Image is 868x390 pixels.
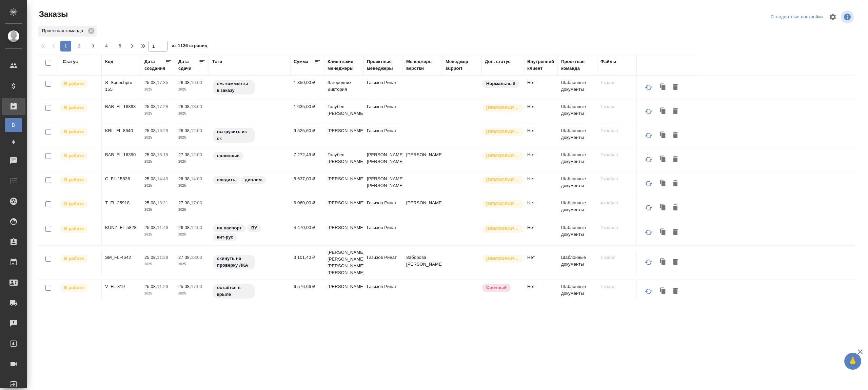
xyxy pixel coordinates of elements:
p: 2 файла [600,224,633,231]
p: 2025 [144,290,172,297]
p: 26.08, [178,80,191,85]
p: 2025 [178,290,205,297]
p: KUNZ_FL-5828 [105,224,138,231]
button: Обновить [640,200,657,216]
button: Удалить [670,129,681,142]
button: Удалить [670,81,681,94]
p: Срочный [486,284,507,291]
p: [PERSON_NAME] [406,200,439,206]
button: Удалить [670,226,681,239]
button: 2 [74,41,85,52]
p: 2025 [178,206,205,213]
p: 18:00 [191,255,202,260]
td: Шаблонные документы [558,251,597,274]
p: 2025 [178,110,205,117]
p: 27.08, [178,255,191,260]
p: 25.08, [144,284,157,289]
div: Выставляется автоматически для первых 3 заказов нового контактного лица. Особое внимание [481,151,520,161]
div: Выставляется автоматически для первых 3 заказов нового контактного лица. Особое внимание [481,200,520,209]
p: 25.08, [144,200,157,205]
p: [DEMOGRAPHIC_DATA] [486,255,520,262]
div: Выставляет ПМ после принятия заказа от КМа [59,283,98,292]
p: В работе [64,284,84,291]
p: 15:15 [157,152,168,157]
div: Сумма [294,58,308,65]
td: 9 525,60 ₽ [290,124,324,148]
p: 1 файл [600,283,633,290]
p: диплом [245,177,262,183]
p: 2025 [144,206,172,213]
td: Шаблонные документы [558,100,597,124]
td: [PERSON_NAME] [324,124,363,148]
p: 26.08, [178,176,191,181]
p: 2025 [178,134,205,141]
p: 2 файла [600,151,633,158]
p: 12:00 [191,128,202,133]
button: Обновить [640,283,657,300]
span: Посмотреть информацию [841,11,855,23]
td: Голубев [PERSON_NAME] [324,100,363,124]
td: 7 272,49 ₽ [290,148,324,172]
span: 2 [74,43,85,49]
p: 14:00 [191,176,202,181]
p: 25.08, [144,255,157,260]
td: [PERSON_NAME] [PERSON_NAME] [363,172,403,196]
p: ин.паспорт [217,225,242,231]
p: T_FL-25918 [105,200,138,206]
div: Менеджеры верстки [406,58,439,72]
button: Клонировать [657,256,670,269]
td: 5 637,00 ₽ [290,172,324,196]
p: 25.08, [178,284,191,289]
button: Клонировать [657,81,670,94]
p: SM_FL-4642 [105,254,138,261]
td: Голубев [PERSON_NAME] [324,148,363,172]
p: следить [217,177,235,183]
p: 13:21 [157,200,168,205]
td: Газизов Ринат [363,76,403,100]
button: 3 [87,41,98,52]
button: Клонировать [657,177,670,190]
p: C_FL-15836 [105,176,138,182]
p: В работе [64,104,84,111]
div: Выставляется автоматически для первых 3 заказов нового контактного лица. Особое внимание [481,254,520,263]
p: В работе [64,128,84,135]
span: Заказы [37,9,68,20]
p: 2025 [178,86,205,93]
p: остаётся в крыле [217,284,251,298]
p: 16:00 [191,80,202,85]
p: 26.08, [178,225,191,230]
button: Клонировать [657,285,670,298]
p: 1 файл [600,103,633,110]
p: В работе [64,225,84,232]
p: 2025 [144,158,172,165]
div: Менеджер support [446,58,478,72]
button: Клонировать [657,129,670,142]
div: Выставляет ПМ после принятия заказа от КМа [59,224,98,233]
p: 2025 [144,182,172,189]
button: Обновить [640,151,657,168]
div: Статус по умолчанию для стандартных заказов [481,79,520,88]
p: Нет [527,127,554,134]
td: Шаблонные документы [558,221,597,245]
td: Шаблонные документы [558,124,597,148]
p: 17:35 [157,80,168,85]
a: Ф [5,135,22,149]
button: Удалить [670,153,681,166]
span: Ф [8,139,19,145]
p: 2025 [144,231,172,238]
p: S_Speechpro-155 [105,79,138,93]
p: KRL_FL-8640 [105,127,138,134]
p: выгрузить из ск [217,128,251,142]
button: Удалить [670,201,681,214]
p: Нет [527,151,554,158]
td: Шаблонные документы [558,280,597,304]
p: 14:49 [157,176,168,181]
p: [DEMOGRAPHIC_DATA] [486,152,520,159]
div: Код [105,58,113,65]
p: скинуть на проверку ЛКА [217,255,251,269]
p: BAB_FL-16393 [105,103,138,110]
div: Выставляется автоматически для первых 3 заказов нового контактного лица. Особое внимание [481,176,520,185]
p: Нет [527,200,554,206]
p: Нормальный [486,80,515,87]
td: Газизов Ринат [363,221,403,245]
